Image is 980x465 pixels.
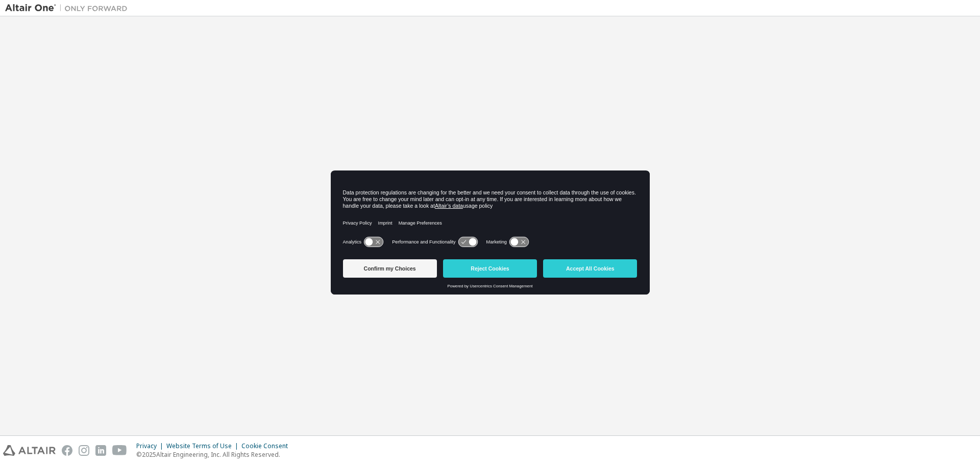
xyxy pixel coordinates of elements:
img: altair_logo.svg [3,445,56,456]
img: Altair One [5,3,133,13]
div: Cookie Consent [241,442,294,450]
img: youtube.svg [112,445,127,456]
img: instagram.svg [79,445,89,456]
div: Privacy [136,442,166,450]
img: facebook.svg [62,445,72,456]
div: Website Terms of Use [166,442,241,450]
p: © 2025 Altair Engineering, Inc. All Rights Reserved. [136,450,294,459]
img: linkedin.svg [95,445,106,456]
